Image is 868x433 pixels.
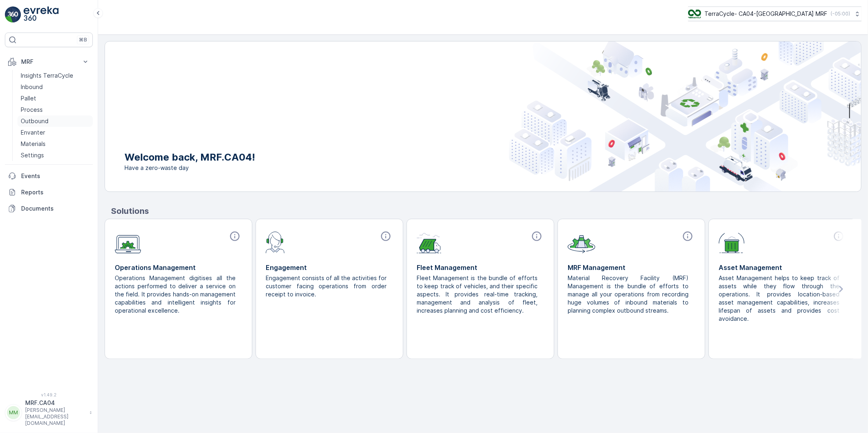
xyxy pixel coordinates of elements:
button: TerraCycle- CA04-[GEOGRAPHIC_DATA] MRF(-05:00) [688,7,861,21]
a: Events [5,168,93,184]
p: Fleet Management [417,263,544,272]
p: Settings [21,151,44,159]
p: ( -05:00 ) [831,11,850,17]
span: Have a zero-waste day [125,164,255,172]
a: Pallet [17,93,93,104]
p: MRF [21,58,77,66]
img: city illustration [509,41,861,191]
p: Engagement consists of all the activities for customer facing operations from order receipt to in... [266,274,387,298]
p: Material Recovery Facility (MRF) Management is the bundle of efforts to manage all your operation... [568,274,689,315]
p: Engagement [266,263,393,272]
p: Inbound [21,83,43,91]
img: module-icon [568,231,595,253]
a: Materials [17,138,93,150]
img: logo [5,7,21,23]
img: module-icon [417,231,442,253]
p: Fleet Management is the bundle of efforts to keep track of vehicles, and their specific aspects. ... [417,274,538,315]
img: module-icon [266,231,285,253]
img: TC_8rdWMmT_gp9TRR3.png [688,9,701,18]
p: MRF Management [568,263,695,272]
button: MRF [5,54,93,70]
div: MM [7,406,20,419]
a: Envanter [17,127,93,138]
p: ⌘B [79,37,87,43]
p: Asset Management [719,263,846,272]
p: Insights TerraCycle [21,72,73,80]
p: Solutions [111,205,861,217]
a: Settings [17,150,93,161]
p: MRF.CA04 [25,399,85,407]
a: Reports [5,184,93,200]
p: Materials [21,140,46,148]
p: Events [21,172,90,180]
a: Process [17,104,93,115]
p: Outbound [21,117,48,125]
p: TerraCycle- CA04-[GEOGRAPHIC_DATA] MRF [704,10,827,18]
p: Operations Management digitises all the actions performed to deliver a service on the field. It p... [115,274,236,315]
p: [PERSON_NAME][EMAIL_ADDRESS][DOMAIN_NAME] [25,407,85,426]
p: Pallet [21,94,36,102]
button: MMMRF.CA04[PERSON_NAME][EMAIL_ADDRESS][DOMAIN_NAME] [5,399,93,426]
img: module-icon [115,231,141,254]
p: Asset Management helps to keep track of assets while they flow through the operations. It provide... [719,274,840,323]
img: logo_light-DOdMpM7g.png [24,7,59,23]
img: module-icon [719,231,745,253]
a: Documents [5,200,93,217]
p: Operations Management [115,263,242,272]
span: v 1.49.2 [5,392,93,397]
p: Process [21,106,43,114]
a: Insights TerraCycle [17,70,93,81]
p: Envanter [21,128,45,137]
p: Welcome back, MRF.CA04! [125,151,255,164]
a: Inbound [17,81,93,93]
p: Documents [21,205,90,213]
p: Reports [21,188,90,196]
a: Outbound [17,115,93,127]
